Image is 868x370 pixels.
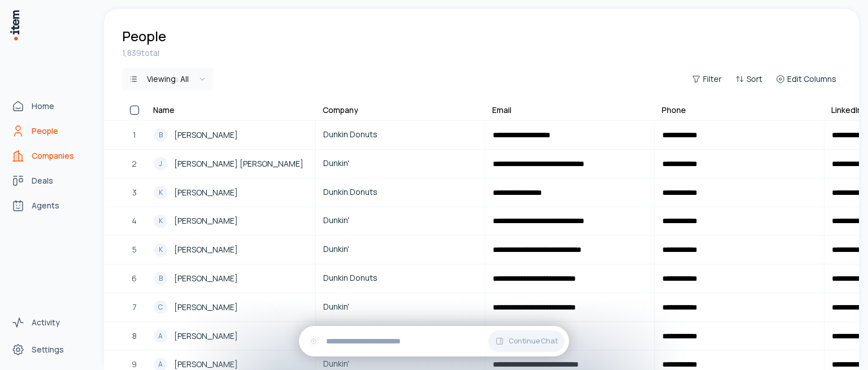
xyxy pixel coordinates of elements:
[147,294,315,321] a: C[PERSON_NAME]
[132,215,137,227] span: 4
[132,186,137,199] span: 3
[132,301,137,314] span: 7
[316,121,484,149] a: Dunkin Donuts
[299,326,569,356] div: Continue Chat
[662,105,686,116] div: Phone
[32,317,60,328] span: Activity
[7,194,93,217] a: Agents
[316,179,484,206] a: Dunkin Donuts
[7,145,93,167] a: Companies
[174,215,238,227] span: [PERSON_NAME]
[7,95,93,117] a: Home
[32,101,54,112] span: Home
[174,330,238,342] span: [PERSON_NAME]
[32,344,64,355] span: Settings
[122,47,841,59] div: 1,839 total
[787,73,836,85] span: Edit Columns
[174,129,238,141] span: [PERSON_NAME]
[147,73,189,85] div: Viewing:
[731,71,767,87] button: Sort
[488,330,565,352] button: Continue Chat
[147,236,315,263] a: K[PERSON_NAME]
[174,301,238,314] span: [PERSON_NAME]
[132,272,137,285] span: 6
[7,120,93,142] a: People
[831,105,862,116] div: LinkedIn
[32,125,58,137] span: People
[323,157,478,169] span: Dunkin'
[7,169,93,192] a: Deals
[147,179,315,206] a: K[PERSON_NAME]
[509,337,558,346] span: Continue Chat
[687,71,726,87] button: Filter
[323,243,478,255] span: Dunkin'
[316,323,484,350] a: Dunkin Donuts
[316,265,484,292] a: Dunkin Donuts
[147,150,315,177] a: J[PERSON_NAME] [PERSON_NAME]
[316,294,484,321] a: Dunkin'
[323,186,478,198] span: Dunkin Donuts
[7,338,93,361] a: Settings
[147,207,315,234] a: K[PERSON_NAME]
[323,272,478,284] span: Dunkin Donuts
[133,129,136,141] span: 1
[154,128,167,142] div: B
[323,214,478,227] span: Dunkin'
[323,105,358,116] div: Company
[174,272,238,285] span: [PERSON_NAME]
[747,73,762,85] span: Sort
[153,105,175,116] div: Name
[174,158,303,170] span: [PERSON_NAME] [PERSON_NAME]
[154,272,167,285] div: B
[32,200,59,211] span: Agents
[316,150,484,177] a: Dunkin'
[154,243,167,256] div: K
[316,236,484,263] a: Dunkin'
[323,301,478,313] span: Dunkin'
[703,73,722,85] span: Filter
[154,214,167,228] div: K
[154,186,167,199] div: K
[7,311,93,334] a: Activity
[32,175,53,186] span: Deals
[32,150,74,162] span: Companies
[154,329,167,343] div: A
[492,105,511,116] div: Email
[122,27,166,45] h1: People
[771,71,841,87] button: Edit Columns
[174,243,238,256] span: [PERSON_NAME]
[154,301,167,314] div: C
[174,186,238,199] span: [PERSON_NAME]
[132,330,137,342] span: 8
[316,207,484,234] a: Dunkin'
[147,323,315,350] a: A[PERSON_NAME]
[132,158,137,170] span: 2
[9,9,20,41] img: Item Brain Logo
[132,243,137,256] span: 5
[147,121,315,149] a: B[PERSON_NAME]
[323,358,478,370] span: Dunkin'
[154,157,167,171] div: J
[323,128,478,141] span: Dunkin Donuts
[147,265,315,292] a: B[PERSON_NAME]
